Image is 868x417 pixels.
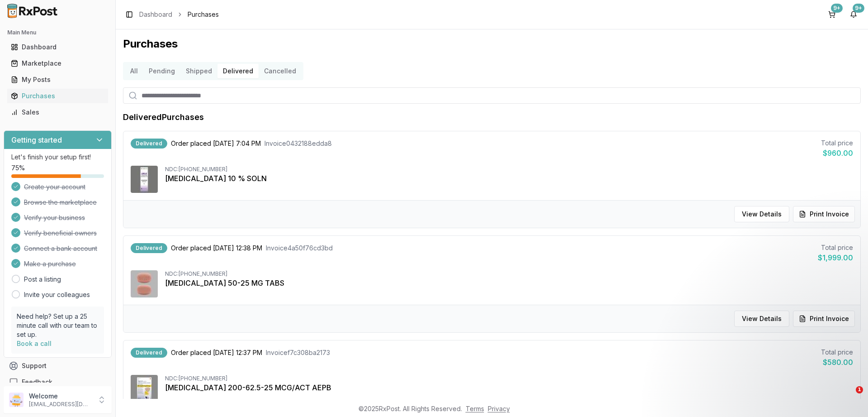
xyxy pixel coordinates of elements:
[856,386,863,393] span: 1
[24,244,97,253] span: Connect a bank account
[131,166,158,193] img: Jublia 10 % SOLN
[139,10,172,19] a: Dashboard
[11,91,104,101] div: Purchases
[131,270,158,297] img: Juluca 50-25 MG TABS
[11,108,104,117] div: Sales
[7,55,108,72] a: Marketplace
[831,4,843,13] div: 9+
[734,311,789,327] button: View Details
[165,375,853,382] div: NDC: [PHONE_NUMBER]
[171,244,262,253] span: Order placed [DATE] 12:38 PM
[11,43,104,52] div: Dashboard
[11,75,104,84] div: My Posts
[9,393,24,407] img: User avatar
[4,105,112,120] button: Sales
[488,405,510,412] a: Privacy
[266,244,333,253] span: Invoice 4a50f76cd3bd
[143,64,180,78] button: Pending
[24,259,76,268] span: Make a purchase
[7,88,108,104] a: Purchases
[7,104,108,120] a: Sales
[165,166,853,173] div: NDC: [PHONE_NUMBER]
[131,243,167,253] div: Delivered
[24,213,85,222] span: Verify your business
[818,252,853,263] div: $1,999.00
[165,270,853,278] div: NDC: [PHONE_NUMBER]
[165,382,853,393] div: [MEDICAL_DATA] 200-62.5-25 MCG/ACT AEPB
[11,163,25,173] span: 75 %
[139,10,219,19] nav: breadcrumb
[165,173,853,184] div: [MEDICAL_DATA] 10 % SOLN
[29,401,92,408] p: [EMAIL_ADDRESS][DOMAIN_NAME]
[4,40,112,54] button: Dashboard
[29,392,92,401] p: Welcome
[11,134,62,145] h3: Getting started
[4,4,61,18] img: RxPost Logo
[24,229,97,238] span: Verify beneficial owners
[171,348,262,357] span: Order placed [DATE] 12:37 PM
[17,340,52,347] a: Book a call
[7,39,108,55] a: Dashboard
[131,375,158,402] img: Trelegy Ellipta 200-62.5-25 MCG/ACT AEPB
[259,64,302,78] button: Cancelled
[734,206,789,222] button: View Details
[11,59,104,68] div: Marketplace
[846,7,861,22] button: 9+
[131,139,167,149] div: Delivered
[17,312,99,339] p: Need help? Set up a 25 minute call with our team to set up.
[4,72,112,87] button: My Posts
[7,72,108,88] a: My Posts
[24,290,90,299] a: Invite your colleagues
[4,374,112,390] button: Feedback
[24,182,85,192] span: Create your account
[165,278,853,288] div: [MEDICAL_DATA] 50-25 MG TABS
[825,7,839,22] button: 9+
[818,243,853,252] div: Total price
[24,275,61,284] a: Post a listing
[4,89,112,103] button: Purchases
[11,153,104,162] p: Let's finish your setup first!
[793,206,855,222] button: Print Invoice
[171,139,261,148] span: Order placed [DATE] 7:04 PM
[4,56,112,71] button: Marketplace
[22,378,52,387] span: Feedback
[123,111,204,124] h1: Delivered Purchases
[821,139,853,148] div: Total price
[24,198,97,207] span: Browse the marketplace
[853,4,864,13] div: 9+
[266,348,330,357] span: Invoice f7c308ba2173
[837,386,859,408] iframe: Intercom live chat
[821,148,853,158] div: $960.00
[131,348,167,358] div: Delivered
[123,37,861,51] h1: Purchases
[125,64,143,78] button: All
[180,64,217,78] button: Shipped
[217,64,259,78] button: Delivered
[264,139,332,148] span: Invoice 0432188edda8
[466,405,484,412] a: Terms
[7,29,108,36] h2: Main Menu
[188,10,219,19] span: Purchases
[4,358,112,374] button: Support
[793,311,855,327] button: Print Invoice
